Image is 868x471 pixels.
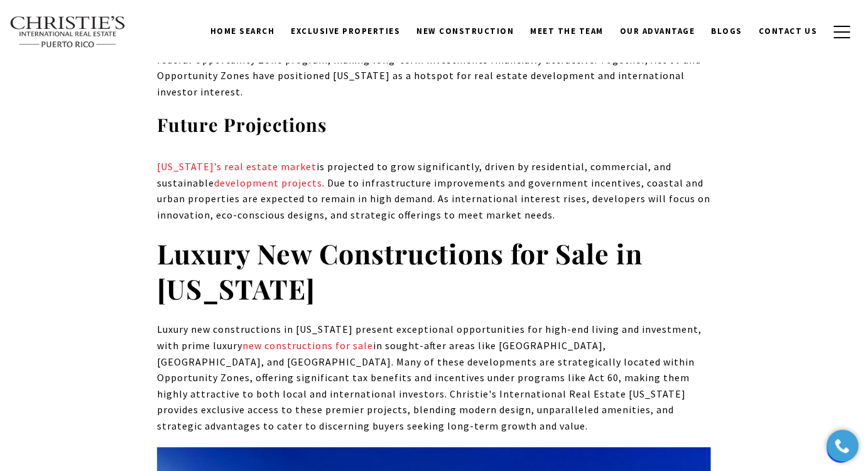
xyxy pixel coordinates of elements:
[703,19,751,43] a: Blogs
[242,339,373,352] a: new constructions for sale - open in a new tab
[826,14,859,50] button: button
[523,19,612,43] a: Meet the Team
[417,26,514,36] span: New Construction
[620,26,695,36] span: Our Advantage
[202,19,283,43] a: Home Search
[291,26,401,36] span: Exclusive Properties
[612,19,703,43] a: Our Advantage
[712,26,743,36] span: Blogs
[214,176,322,189] a: development projects - open in a new tab
[157,160,317,173] a: Puerto Rico’s real estate market - open in a new tab
[157,322,711,434] p: Luxury new constructions in [US_STATE] present exceptional opportunities for high-end living and ...
[9,16,126,48] img: Christie's International Real Estate text transparent background
[157,159,711,223] p: is projected to grow significantly, driven by residential, commercial, and sustainable . Due to i...
[759,26,818,36] span: Contact Us
[283,19,409,43] a: Exclusive Properties
[409,19,523,43] a: New Construction
[157,235,643,306] strong: Luxury New Constructions for Sale in [US_STATE]
[157,112,327,136] strong: Future Projections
